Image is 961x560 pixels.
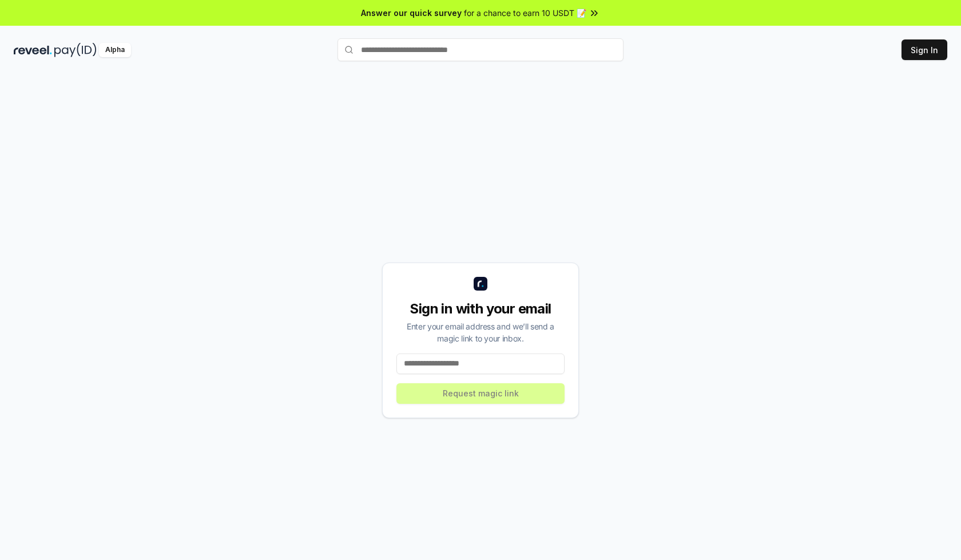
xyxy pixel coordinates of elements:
[99,43,131,57] div: Alpha
[474,277,487,291] img: logo_small
[464,7,586,19] span: for a chance to earn 10 USDT 📝
[902,39,947,60] button: Sign In
[54,43,97,57] img: pay_id
[361,7,462,19] span: Answer our quick survey
[396,300,565,318] div: Sign in with your email
[396,320,565,344] div: Enter your email address and we’ll send a magic link to your inbox.
[14,43,52,57] img: reveel_dark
